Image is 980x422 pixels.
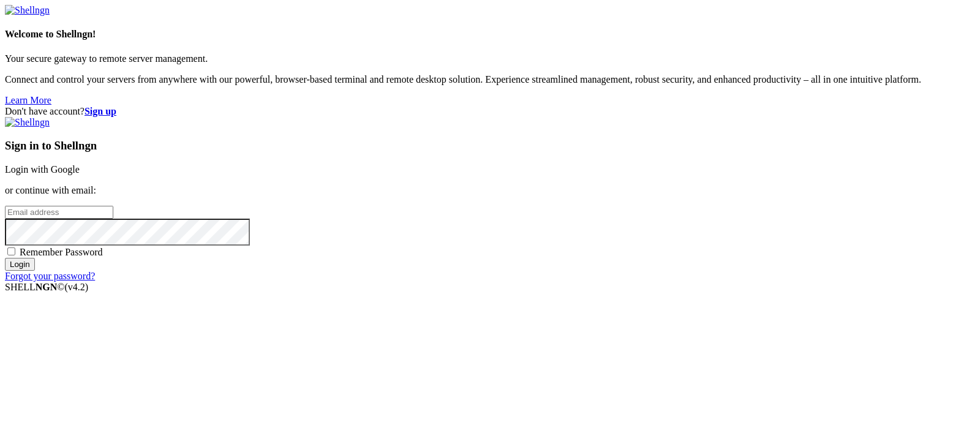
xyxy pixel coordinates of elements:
[5,139,975,153] h3: Sign in to Shellngn
[5,258,35,271] input: Login
[36,282,58,292] b: NGN
[5,185,975,196] p: or continue with email:
[65,282,89,292] span: 4.2.0
[5,106,975,117] div: Don't have account?
[5,117,50,128] img: Shellngn
[5,164,80,175] a: Login with Google
[85,106,116,116] a: Sign up
[5,95,51,105] a: Learn More
[5,5,50,16] img: Shellngn
[20,247,103,257] span: Remember Password
[5,206,113,219] input: Email address
[5,271,95,281] a: Forgot your password?
[5,282,88,292] span: SHELL ©
[5,74,975,85] p: Connect and control your servers from anywhere with our powerful, browser-based terminal and remo...
[7,247,15,255] input: Remember Password
[5,29,975,40] h4: Welcome to Shellngn!
[5,53,975,64] p: Your secure gateway to remote server management.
